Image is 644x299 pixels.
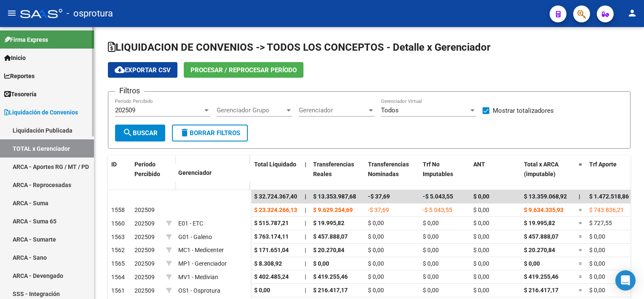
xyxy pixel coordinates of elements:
span: $ 0,00 [473,247,489,253]
span: $ 515.787,21 [254,220,289,226]
span: $ 0,00 [368,233,384,240]
span: MP1 - Gerenciador [178,260,227,267]
span: = [579,207,582,213]
span: | [305,161,306,168]
datatable-header-cell: Total x ARCA (imputable) [521,155,575,193]
span: $ 9.634.335,93 [524,207,563,213]
span: 202509 [134,234,155,240]
span: $ 13.359.068,92 [524,193,567,200]
span: Gerenciador [299,106,367,114]
span: $ 216.417,17 [313,287,348,294]
span: 202509 [134,207,155,213]
span: $ 13.353.987,68 [313,193,356,200]
span: | [305,233,306,240]
span: Gerenciador [178,169,212,176]
span: Trf No Imputables [423,161,453,177]
span: 1560 [111,220,125,227]
datatable-header-cell: = [575,155,586,193]
span: 1561 [111,287,125,294]
span: Firma Express [4,35,48,44]
span: $ 419.255,46 [524,273,558,280]
span: | [305,220,306,226]
span: $ 0,00 [473,233,489,240]
mat-icon: cloud_download [115,65,125,75]
span: $ 20.270,84 [313,247,344,253]
span: $ 0,00 [473,220,489,226]
span: $ 0,00 [423,247,439,253]
span: Total Liquidado [254,161,296,168]
span: Borrar Filtros [180,129,240,137]
datatable-header-cell: ID [108,155,131,191]
span: | [305,247,306,253]
span: | [579,193,580,200]
span: Todos [381,106,399,114]
span: = [579,287,582,294]
span: $ 0,00 [473,207,489,213]
button: Exportar CSV [108,62,177,78]
span: Inicio [4,53,26,63]
span: | [305,273,306,280]
span: -$ 5.043,55 [423,193,453,200]
span: 202509 [134,220,155,227]
span: 1563 [111,234,125,240]
span: $ 20.270,84 [524,247,555,253]
datatable-header-cell: Transferencias Reales [310,155,365,193]
span: | [305,287,306,294]
span: ID [111,161,117,168]
span: Buscar [123,129,158,137]
span: $ 8.308,92 [254,260,282,267]
mat-icon: menu [7,8,17,18]
mat-icon: person [627,8,637,18]
mat-icon: search [123,128,133,138]
span: $ 19.995,82 [524,220,555,226]
span: 202509 [134,260,155,267]
span: $ 457.888,07 [313,233,348,240]
span: E01 - ETC [178,220,203,227]
span: Liquidación de Convenios [4,108,78,117]
span: 1564 [111,274,125,280]
span: Gerenciador Grupo [217,106,285,114]
datatable-header-cell: Trf Aporte [586,155,636,193]
span: 1558 [111,207,125,213]
datatable-header-cell: Trf No Imputables [419,155,470,193]
span: $ 0,00 [589,287,605,294]
span: $ 9.629.254,69 [313,207,353,213]
datatable-header-cell: ANT [470,155,521,193]
span: $ 0,00 [423,220,439,226]
span: $ 0,00 [423,273,439,280]
span: 202509 [134,247,155,253]
span: $ 0,00 [423,233,439,240]
span: -$ 37,69 [368,207,389,213]
h3: Filtros [115,85,144,97]
span: Transferencias Nominadas [368,161,409,177]
span: = [579,260,582,267]
span: Período Percibido [134,161,160,177]
span: $ 402.485,24 [254,273,289,280]
span: Transferencias Reales [313,161,354,177]
span: $ 0,00 [368,220,384,226]
span: $ 0,00 [423,260,439,267]
span: Exportar CSV [115,66,171,74]
button: Borrar Filtros [172,125,248,141]
span: = [579,220,582,226]
span: $ 0,00 [589,260,605,267]
span: Total x ARCA (imputable) [524,161,558,177]
div: Open Intercom Messenger [615,270,636,291]
span: = [579,273,582,280]
span: Procesar / Reprocesar período [191,66,297,74]
span: | [305,260,306,267]
button: Buscar [115,125,165,141]
span: ANT [473,161,485,168]
datatable-header-cell: | [301,155,310,193]
datatable-header-cell: Gerenciador [175,164,251,182]
span: $ 0,00 [589,247,605,253]
span: $ 0,00 [473,260,489,267]
span: = [579,233,582,240]
span: $ 171.651,04 [254,247,289,253]
span: $ 0,00 [589,273,605,280]
span: $ 32.724.367,40 [254,193,297,200]
span: $ 727,55 [589,220,612,226]
span: $ 0,00 [313,260,329,267]
span: MV1 - Medivian [178,274,218,280]
span: Mostrar totalizadores [493,106,554,116]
